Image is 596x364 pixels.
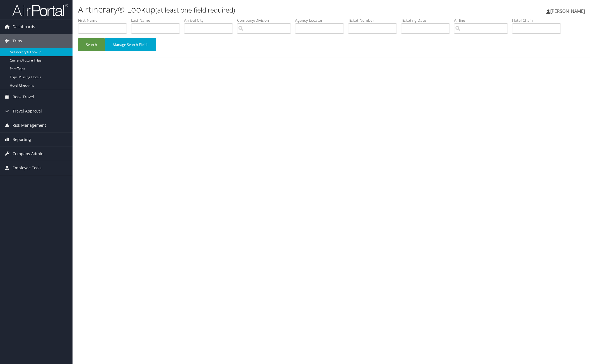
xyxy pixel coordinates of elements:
[13,90,34,104] span: Book Travel
[546,3,590,19] a: [PERSON_NAME]
[13,147,44,161] span: Company Admin
[13,20,35,34] span: Dashboards
[78,18,131,23] label: First Name
[348,18,401,23] label: Ticket Number
[550,8,585,14] span: [PERSON_NAME]
[13,104,42,118] span: Travel Approval
[78,38,105,51] button: Search
[184,18,237,23] label: Arrival City
[401,18,454,23] label: Ticketing Date
[13,118,46,132] span: Risk Management
[131,18,184,23] label: Last Name
[155,5,235,14] small: (at least one field required)
[13,161,42,175] span: Employee Tools
[512,18,565,23] label: Hotel Chain
[295,18,348,23] label: Agency Locator
[12,4,68,17] img: airportal-logo.png
[454,18,512,23] label: Airline
[105,38,156,51] button: Manage Search Fields
[237,18,295,23] label: Company/Division
[13,34,22,48] span: Trips
[13,133,31,146] span: Reporting
[78,4,420,15] h1: Airtinerary® Lookup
